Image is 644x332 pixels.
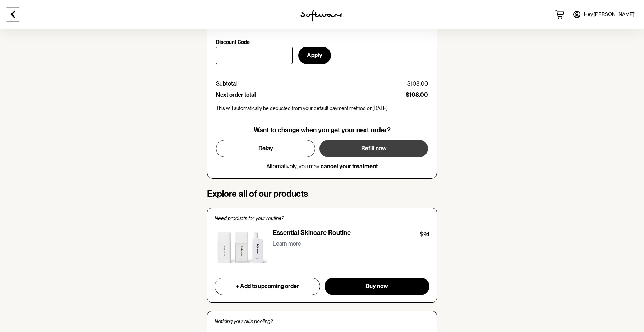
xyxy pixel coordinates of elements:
[216,91,256,98] p: Next order total
[254,126,391,134] p: Want to change when you get your next order?
[266,163,378,170] p: Alternatively, you may
[236,283,299,290] span: + Add to upcoming order
[215,229,267,269] img: Essential Skincare Routine product
[584,12,635,18] span: Hey, [PERSON_NAME] !
[215,319,429,325] p: Noticing your skin peeling?
[300,10,344,22] img: software logo
[216,80,237,87] p: Subtotal
[216,39,250,45] p: Discount Code
[319,140,428,157] button: Refill now
[215,278,320,295] button: + Add to upcoming order
[273,229,351,239] p: Essential Skincare Routine
[568,6,640,23] a: Hey,[PERSON_NAME]!
[273,240,301,247] p: Learn more
[361,145,387,152] span: Refill now
[215,215,429,222] p: Need products for your routine?
[420,230,429,239] p: $94
[216,140,315,157] button: Delay
[325,278,429,295] button: Buy now
[406,91,428,98] p: $108.00
[365,283,388,290] span: Buy now
[216,105,428,112] p: This will automatically be deducted from your default payment method on [DATE] .
[321,163,378,170] button: cancel your treatment
[298,47,331,64] button: Apply
[207,189,437,199] h4: Explore all of our products
[273,239,301,249] button: Learn more
[258,145,273,152] span: Delay
[407,80,428,87] p: $108.00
